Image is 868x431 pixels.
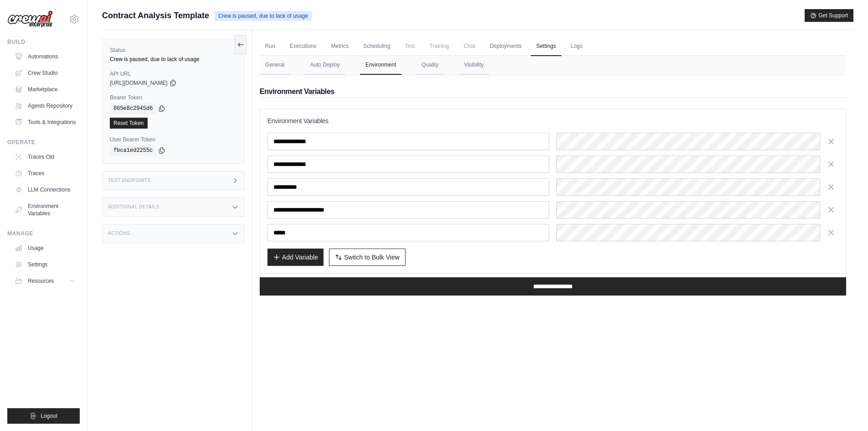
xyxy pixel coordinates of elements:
[400,37,421,55] span: Test
[11,82,80,97] a: Marketplace
[11,49,80,64] a: Automations
[7,139,80,146] div: Operate
[358,37,395,56] a: Scheduling
[110,136,237,143] label: User Bearer Token
[108,178,151,183] h3: Test Endpoints
[7,38,80,46] div: Build
[416,56,444,75] button: Quality
[260,56,290,75] button: General
[110,145,156,156] code: fbca1ed2255c
[260,37,281,56] a: Run
[7,10,53,28] img: Logo
[260,86,846,97] h2: Environment Variables
[11,150,80,164] a: Traces Old
[458,37,481,55] span: Chat is not available until the deployment is complete
[110,70,237,78] label: API URL
[7,230,80,237] div: Manage
[284,37,322,56] a: Executions
[484,37,527,56] a: Deployments
[459,56,489,75] button: Visibility
[11,66,80,80] a: Crew Studio
[215,11,312,21] span: Crew is paused, due to lack of usage
[108,231,130,236] h3: Actions
[102,9,209,22] span: Contract Analysis Template
[260,56,846,75] nav: Tabs
[11,199,80,221] a: Environment Variables
[11,166,80,181] a: Traces
[110,79,168,87] span: [URL][DOMAIN_NAME]
[11,241,80,255] a: Usage
[110,118,148,129] a: Reset Token
[108,204,159,210] h3: Additional Details
[267,116,838,125] h3: Environment Variables
[267,249,324,266] button: Add Variable
[110,103,156,114] code: 865e8c2945d6
[424,37,455,55] span: Training is not available until the deployment is complete
[41,412,57,420] span: Logout
[110,56,237,63] div: Crew is paused, due to lack of usage
[11,257,80,272] a: Settings
[11,274,80,288] button: Resources
[11,99,80,113] a: Agents Repository
[344,253,400,262] span: Switch to Bulk View
[360,56,401,75] button: Environment
[531,37,561,56] a: Settings
[11,182,80,197] a: LLM Connections
[110,94,237,101] label: Bearer Token
[305,56,345,75] button: Auto Deploy
[805,9,853,22] button: Get Support
[326,37,354,56] a: Metrics
[11,115,80,130] a: Tools & Integrations
[565,37,588,56] a: Logs
[28,277,54,285] span: Resources
[329,249,406,266] button: Switch to Bulk View
[7,408,80,424] button: Logout
[110,47,237,54] label: Status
